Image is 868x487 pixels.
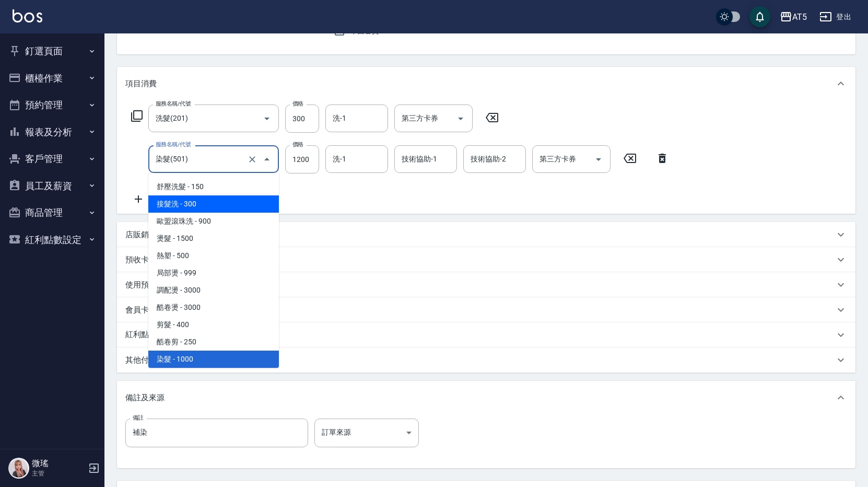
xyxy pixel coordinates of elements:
[13,9,42,22] img: Logo
[117,67,855,100] div: 項目消費
[125,78,157,89] p: 項目消費
[133,414,144,422] label: 備註
[125,355,172,366] p: 其他付款方式
[4,145,100,172] button: 客戶管理
[4,91,100,119] button: 預約管理
[125,392,165,403] p: 備註及來源
[117,322,855,347] div: 紅利點數剩餘點數: 430換算比率: 1
[32,458,85,469] h5: 微瑤
[125,280,165,291] p: 使用預收卡
[125,329,225,341] p: 紅利點數
[117,297,855,322] div: 會員卡銷售
[148,282,279,299] span: 調配燙 - 3000
[148,333,279,351] span: 酷卷剪 - 250
[156,100,191,108] label: 服務名稱/代號
[117,272,855,297] div: 使用預收卡編輯訂單不得編輯預收卡使用
[117,222,855,247] div: 店販銷售
[815,7,855,27] button: 登出
[776,6,811,28] button: AT5
[125,229,157,240] p: 店販銷售
[156,141,191,148] label: 服務名稱/代號
[148,230,279,247] span: 燙髮 - 1500
[590,151,607,168] button: Open
[125,305,165,316] p: 會員卡銷售
[117,381,855,414] div: 備註及來源
[32,469,85,478] p: 主管
[4,119,100,146] button: 報表及分析
[148,351,279,368] span: 染髮 - 1000
[117,100,855,214] div: 項目消費
[792,10,807,24] div: AT5
[8,458,29,479] img: Person
[117,247,855,272] div: 預收卡販賣
[148,247,279,264] span: 熱塑 - 500
[4,38,100,65] button: 釘選頁面
[148,264,279,282] span: 局部燙 - 999
[4,65,100,92] button: 櫃檯作業
[4,172,100,200] button: 員工及薪資
[148,316,279,333] span: 剪髮 - 400
[4,199,100,226] button: 商品管理
[452,110,469,127] button: Open
[749,6,770,27] button: save
[125,254,165,265] p: 預收卡販賣
[259,151,275,168] button: Close
[148,178,279,195] span: 舒壓洗髮 - 150
[148,213,279,230] span: 歐盟滾珠洗 - 900
[117,347,855,373] div: 其他付款方式
[292,141,303,148] label: 價格
[4,226,100,253] button: 紅利點數設定
[148,195,279,213] span: 接髮洗 - 300
[245,152,260,167] button: Clear
[259,110,275,127] button: Open
[292,100,303,108] label: 價格
[148,299,279,316] span: 酷卷燙 - 3000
